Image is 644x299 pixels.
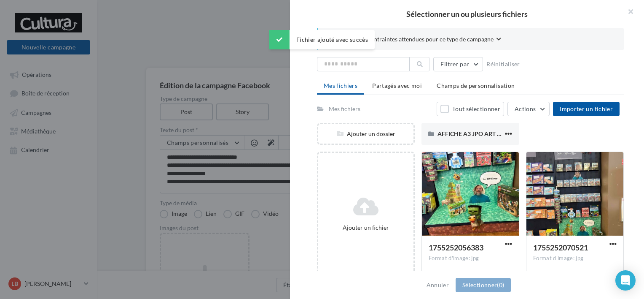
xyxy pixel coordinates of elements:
[437,130,551,137] span: AFFICHE A3 JPO ART -10%- PDF HD STDC
[515,105,536,112] span: Actions
[324,82,357,89] span: Mes fichiers
[429,243,483,252] span: 1755252056383
[332,35,494,43] span: Consulter les contraintes attendues pour ce type de campagne
[456,278,511,292] button: Sélectionner(0)
[533,255,617,262] div: Format d'image: jpg
[322,223,410,232] div: Ajouter un fichier
[553,102,620,116] button: Importer un fichier
[615,270,636,291] div: Open Intercom Messenger
[429,255,512,262] div: Format d'image: jpg
[560,105,613,112] span: Importer un fichier
[269,30,375,49] div: Fichier ajouté avec succès
[433,57,483,71] button: Filtrer par
[332,35,501,45] button: Consulter les contraintes attendues pour ce type de campagne
[303,10,631,18] h2: Sélectionner un ou plusieurs fichiers
[318,130,413,138] div: Ajouter un dossier
[423,280,452,290] button: Annuler
[483,59,523,69] button: Réinitialiser
[437,102,504,116] button: Tout sélectionner
[372,82,422,89] span: Partagés avec moi
[329,105,360,113] div: Mes fichiers
[507,102,550,116] button: Actions
[437,82,515,89] span: Champs de personnalisation
[533,243,588,252] span: 1755252070521
[497,281,504,288] span: (0)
